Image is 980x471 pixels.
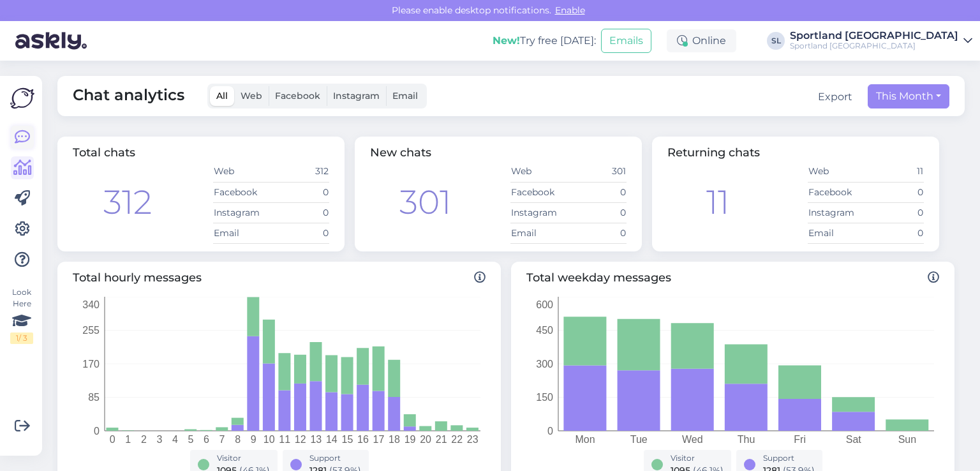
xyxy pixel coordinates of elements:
[399,177,451,227] div: 301
[271,182,329,202] td: 0
[141,434,147,445] tspan: 2
[10,333,33,344] div: 1 / 3
[436,434,447,445] tspan: 21
[866,182,924,202] td: 0
[536,299,553,310] tspan: 600
[216,90,228,101] span: All
[808,202,866,223] td: Instagram
[219,434,225,445] tspan: 7
[333,90,380,101] span: Instagram
[73,269,486,287] span: Total hourly messages
[213,223,271,243] td: Email
[493,34,520,47] b: New!
[568,182,627,202] td: 0
[808,223,866,243] td: Email
[790,31,972,51] a: Sportland [GEOGRAPHIC_DATA]Sportland [GEOGRAPHIC_DATA]
[510,161,568,182] td: Web
[73,84,184,108] span: Chat analytics
[271,202,329,223] td: 0
[370,146,431,160] span: New chats
[110,434,115,445] tspan: 0
[217,452,270,464] div: Visitor
[767,32,785,50] div: SL
[213,161,271,182] td: Web
[763,452,815,464] div: Support
[264,434,275,445] tspan: 10
[790,41,958,51] div: Sportland [GEOGRAPHIC_DATA]
[510,202,568,223] td: Instagram
[794,434,806,445] tspan: Fri
[866,223,924,243] td: 0
[88,392,100,403] tspan: 85
[295,434,306,445] tspan: 12
[667,29,736,52] div: Online
[82,325,100,336] tspan: 255
[235,434,241,445] tspan: 8
[551,4,589,16] span: Enable
[568,223,627,243] td: 0
[251,434,256,445] tspan: 9
[467,434,479,445] tspan: 23
[271,161,329,182] td: 312
[808,161,866,182] td: Web
[392,90,418,101] span: Email
[790,31,958,41] div: Sportland [GEOGRAPHIC_DATA]
[667,146,760,160] span: Returning chats
[279,434,290,445] tspan: 11
[241,90,262,101] span: Web
[156,434,162,445] tspan: 3
[451,434,463,445] tspan: 22
[309,452,361,464] div: Support
[682,434,703,445] tspan: Wed
[706,177,729,227] div: 11
[510,182,568,202] td: Facebook
[204,434,209,445] tspan: 6
[898,434,916,445] tspan: Sun
[866,161,924,182] td: 11
[405,434,416,445] tspan: 19
[82,299,100,310] tspan: 340
[738,434,755,445] tspan: Thu
[846,434,862,445] tspan: Sat
[82,358,100,369] tspan: 170
[357,434,369,445] tspan: 16
[389,434,400,445] tspan: 18
[868,84,949,108] button: This Month
[172,434,178,445] tspan: 4
[73,146,135,160] span: Total chats
[373,434,385,445] tspan: 17
[188,434,194,445] tspan: 5
[341,434,353,445] tspan: 15
[547,425,553,436] tspan: 0
[568,161,627,182] td: 301
[275,90,320,101] span: Facebook
[630,434,648,445] tspan: Tue
[536,392,553,403] tspan: 150
[125,434,131,445] tspan: 1
[10,287,33,344] div: Look Here
[213,202,271,223] td: Instagram
[526,269,939,287] span: Total weekday messages
[818,89,852,105] button: Export
[671,452,724,464] div: Visitor
[94,425,100,436] tspan: 0
[103,177,152,227] div: 312
[213,182,271,202] td: Facebook
[536,358,553,369] tspan: 300
[10,86,34,110] img: Askly Logo
[493,33,596,49] div: Try free [DATE]:
[601,29,651,53] button: Emails
[568,202,627,223] td: 0
[510,223,568,243] td: Email
[310,434,322,445] tspan: 13
[420,434,431,445] tspan: 20
[575,434,595,445] tspan: Mon
[866,202,924,223] td: 0
[326,434,338,445] tspan: 14
[271,223,329,243] td: 0
[808,182,866,202] td: Facebook
[536,325,553,336] tspan: 450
